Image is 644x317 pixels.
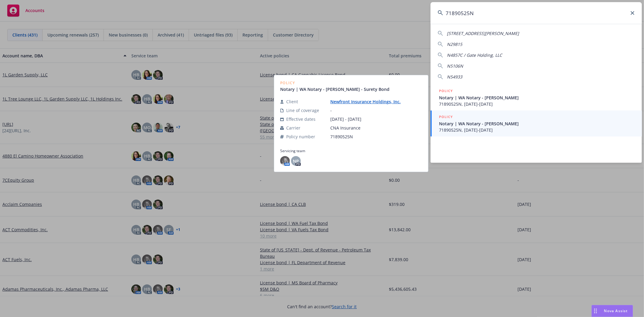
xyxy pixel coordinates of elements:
[447,63,463,69] span: N5106N
[439,94,635,101] span: Notary | WA Notary - [PERSON_NAME]
[431,110,642,136] a: POLICYNotary | WA Notary - [PERSON_NAME]71890525N, [DATE]-[DATE]
[439,114,453,120] h5: POLICY
[447,30,519,36] span: [STREET_ADDRESS][PERSON_NAME]
[439,101,635,107] span: 71890525N, [DATE]-[DATE]
[447,74,462,80] span: N54933
[431,85,642,110] a: POLICYNotary | WA Notary - [PERSON_NAME]71890525N, [DATE]-[DATE]
[439,88,453,94] h5: POLICY
[431,2,642,24] input: Search...
[439,120,635,127] span: Notary | WA Notary - [PERSON_NAME]
[592,305,599,317] div: Drag to move
[439,127,635,133] span: 71890525N, [DATE]-[DATE]
[447,41,462,47] span: N29815
[591,305,633,317] button: Nova Assist
[447,52,502,58] span: N4857C / Gate Holding, LLC
[604,308,628,313] span: Nova Assist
